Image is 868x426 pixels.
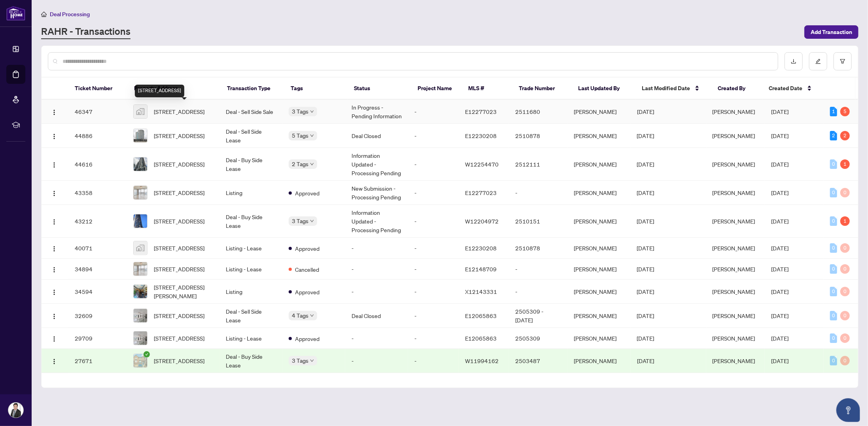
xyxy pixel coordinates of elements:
td: 2510878 [509,124,568,148]
span: E12065863 [465,312,497,319]
span: W11994162 [465,357,499,364]
span: check-circle [144,351,150,358]
img: Logo [51,219,57,225]
div: 0 [840,311,850,320]
td: 46347 [68,100,127,124]
div: 0 [830,264,837,274]
span: E12230208 [465,244,497,252]
span: Last Modified Date [642,84,690,93]
div: 0 [830,188,837,197]
span: down [310,359,314,363]
button: Logo [48,186,61,199]
span: Created Date [769,84,802,93]
span: [STREET_ADDRESS] [154,160,204,169]
button: Logo [48,309,61,322]
th: Created By [712,78,762,100]
span: [DATE] [771,244,789,252]
td: [PERSON_NAME] [568,124,631,148]
div: [STREET_ADDRESS] [135,85,184,97]
td: [PERSON_NAME] [568,148,631,181]
button: Logo [48,242,61,254]
span: [PERSON_NAME] [713,218,755,225]
td: - [345,238,408,259]
td: - [408,349,458,373]
th: Last Modified Date [635,78,712,100]
span: 4 Tags [292,311,308,320]
th: Created Date [762,78,822,100]
span: [PERSON_NAME] [713,244,755,252]
img: thumbnail-img [134,262,147,276]
img: thumbnail-img [134,129,147,142]
span: W12254470 [465,161,499,168]
span: [STREET_ADDRESS][PERSON_NAME] [154,283,213,300]
td: - [408,259,458,280]
button: Logo [48,332,61,345]
div: 1 [840,216,850,226]
img: Logo [51,162,57,168]
span: down [310,134,314,138]
img: Logo [51,289,57,295]
span: [PERSON_NAME] [713,357,755,364]
span: 3 Tags [292,107,308,116]
span: [PERSON_NAME] [713,335,755,342]
img: Profile Icon [8,403,23,418]
th: Status [348,78,411,100]
span: [STREET_ADDRESS] [154,188,204,197]
td: [PERSON_NAME] [568,181,631,205]
div: 1 [840,159,850,169]
span: Approved [295,334,320,343]
td: In Progress - Pending Information [345,100,408,124]
td: 44886 [68,124,127,148]
span: [DATE] [637,335,654,342]
span: down [310,219,314,223]
span: 2 Tags [292,159,308,169]
div: 0 [830,216,837,226]
div: 0 [830,311,837,320]
td: - [408,100,458,124]
span: down [310,314,314,318]
img: Logo [51,267,57,273]
span: 3 Tags [292,356,308,365]
span: 5 Tags [292,131,308,140]
td: [PERSON_NAME] [568,328,631,349]
td: 44616 [68,148,127,181]
td: [PERSON_NAME] [568,259,631,280]
td: - [408,238,458,259]
span: [DATE] [637,189,654,196]
span: [DATE] [637,244,654,252]
div: 1 [830,107,837,116]
img: thumbnail-img [134,214,147,228]
span: [DATE] [637,288,654,295]
td: - [408,328,458,349]
img: thumbnail-img [134,331,147,345]
td: 34894 [68,259,127,280]
td: - [509,259,568,280]
td: 43358 [68,181,127,205]
span: [DATE] [771,312,789,319]
img: logo [6,6,25,21]
td: 40071 [68,238,127,259]
span: down [310,110,314,114]
td: Deal - Sell Side Lease [219,304,282,328]
span: [DATE] [637,161,654,168]
td: 34594 [68,280,127,304]
td: Deal - Sell Side Sale [219,100,282,124]
span: W12204972 [465,218,499,225]
td: - [408,181,458,205]
div: 2 [840,131,850,140]
img: thumbnail-img [134,105,147,118]
span: E12065863 [465,335,497,342]
div: 0 [840,188,850,197]
span: Deal Processing [50,11,90,18]
td: - [408,205,458,238]
span: [STREET_ADDRESS] [154,356,204,365]
td: Deal - Buy Side Lease [219,349,282,373]
td: Listing [219,181,282,205]
span: [STREET_ADDRESS] [154,131,204,140]
td: 2505309 [509,328,568,349]
button: Logo [48,105,61,118]
button: Logo [48,129,61,142]
div: 0 [840,264,850,274]
span: home [41,11,47,17]
span: [DATE] [771,357,789,364]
